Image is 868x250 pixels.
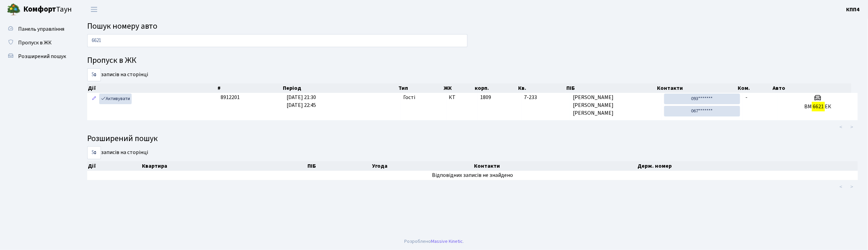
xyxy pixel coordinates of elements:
[221,94,240,101] span: 8912201
[87,146,101,159] select: записів на сторінці
[87,68,101,81] select: записів на сторінці
[812,102,825,111] mark: 6621
[217,83,282,93] th: #
[3,22,72,36] a: Панель управління
[87,34,468,47] input: Пошук
[518,83,566,93] th: Кв.
[18,25,64,33] span: Панель управління
[87,134,858,144] h4: Розширений пошук
[371,161,473,171] th: Угода
[566,83,656,93] th: ПІБ
[449,94,475,101] span: КТ
[398,83,443,93] th: Тип
[656,83,737,93] th: Контакти
[282,83,398,93] th: Період
[87,20,157,32] span: Пошук номеру авто
[18,53,66,60] span: Розширений пошук
[404,238,464,245] div: Розроблено .
[781,103,855,110] h5: ВМ ЕК
[87,56,858,66] h4: Пропуск в ЖК
[846,6,860,13] b: КПП4
[23,4,56,15] b: Комфорт
[7,3,21,16] img: logo.png
[87,161,142,171] th: Дії
[746,94,748,101] span: -
[307,161,372,171] th: ПІБ
[99,94,132,104] a: Активувати
[443,83,474,93] th: ЖК
[431,238,463,245] a: Massive Kinetic
[473,161,637,171] th: Контакти
[846,5,860,14] a: КПП4
[18,39,52,46] span: Пропуск в ЖК
[404,94,416,101] span: Гості
[87,171,858,180] td: Відповідних записів не знайдено
[142,161,307,171] th: Квартира
[287,94,316,109] span: [DATE] 21:30 [DATE] 22:45
[474,83,518,93] th: корп.
[480,94,491,101] span: 1809
[772,83,851,93] th: Авто
[87,83,217,93] th: Дії
[573,94,659,117] span: [PERSON_NAME] [PERSON_NAME] [PERSON_NAME]
[524,94,567,101] span: 7-233
[86,4,103,15] button: Переключити навігацію
[90,94,98,104] a: Редагувати
[737,83,772,93] th: Ком.
[87,146,148,159] label: записів на сторінці
[23,4,72,15] span: Таун
[637,161,858,171] th: Держ. номер
[87,68,148,81] label: записів на сторінці
[3,36,72,50] a: Пропуск в ЖК
[3,50,72,63] a: Розширений пошук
